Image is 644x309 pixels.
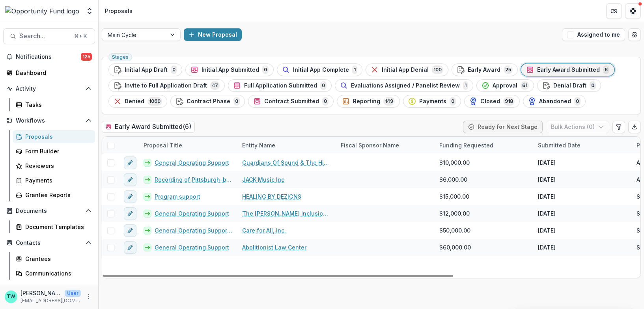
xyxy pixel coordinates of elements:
[538,226,556,235] div: [DATE]
[625,3,641,19] button: Get Help
[184,28,242,41] button: New Proposal
[538,209,556,218] div: [DATE]
[124,224,136,237] button: edit
[574,97,581,106] span: 0
[13,267,95,280] a: Communications
[25,162,89,170] div: Reviewers
[112,54,129,60] span: Stages
[105,7,133,15] div: Proposals
[293,67,349,73] span: Initial App Complete
[452,63,518,76] button: Early Award25
[16,86,82,92] span: Activity
[538,192,556,201] div: [DATE]
[439,226,470,235] span: $50,000.00
[13,98,95,111] a: Tasks
[480,98,500,105] span: Closed
[493,82,517,89] span: Approval
[439,192,469,201] span: $15,000.00
[546,121,609,133] button: Bulk Actions (0)
[468,67,500,73] span: Early Award
[336,137,435,154] div: Fiscal Sponsor Name
[383,97,395,106] span: 149
[435,137,533,154] div: Funding Requested
[25,101,89,109] div: Tasks
[233,97,240,106] span: 0
[562,28,625,41] button: Assigned to me
[244,82,317,89] span: Full Application Submitted
[264,98,319,105] span: Contract Submitted
[108,95,167,108] button: Denied1060
[403,95,461,108] button: Payments0
[537,67,600,73] span: Early Award Submitted
[84,292,93,302] button: More
[13,174,95,187] a: Payments
[171,65,177,74] span: 0
[439,243,471,251] span: $60,000.00
[277,63,362,76] button: Initial App Complete1
[25,176,89,184] div: Payments
[612,121,625,133] button: Edit table settings
[13,220,95,233] a: Document Templates
[237,137,336,154] div: Entity Name
[124,207,136,220] button: edit
[435,141,498,149] div: Funding Requested
[242,243,306,251] a: Abolitionist Law Center
[242,209,331,218] a: The [PERSON_NAME] Inclusion Project
[262,65,269,74] span: 0
[21,297,81,304] p: [EMAIL_ADDRESS][DOMAIN_NAME]
[439,175,467,184] span: $6,000.00
[81,53,92,61] span: 125
[16,54,81,60] span: Notifications
[553,82,586,89] span: Denial Draft
[3,236,95,249] button: Open Contacts
[463,121,543,133] button: Ready for Next Stage
[73,32,88,41] div: ⌘ + K
[464,95,520,108] button: Closed918
[124,190,136,203] button: edit
[3,50,95,63] button: Notifications125
[13,130,95,143] a: Proposals
[476,79,534,92] button: Approval61
[13,159,95,172] a: Reviewers
[125,98,144,105] span: Denied
[185,63,274,76] button: Initial App Submitted0
[187,98,230,105] span: Contract Phase
[538,243,556,251] div: [DATE]
[628,28,641,41] button: Open table manager
[13,188,95,201] a: Grantee Reports
[351,82,460,89] span: Evaluations Assigned / Panelist Review
[3,82,95,95] button: Open Activity
[242,158,331,167] a: Guardians Of Sound & The Hip Hop Orchestra
[124,156,136,169] button: edit
[25,255,89,263] div: Grantees
[533,137,632,154] div: Submitted Date
[139,141,187,149] div: Proposal Title
[521,63,614,76] button: Early Award Submitted6
[5,6,79,16] img: Opportunity Fund logo
[538,175,556,184] div: [DATE]
[16,117,82,124] span: Workflows
[25,132,89,141] div: Proposals
[237,141,280,149] div: Entity Name
[84,3,95,19] button: Open entity switcher
[16,208,82,214] span: Documents
[25,191,89,199] div: Grantee Reports
[3,66,95,79] a: Dashboard
[337,95,400,108] button: Reporting149
[336,141,404,149] div: Fiscal Sponsor Name
[538,158,556,167] div: [DATE]
[242,175,284,184] a: JACK Music Inc
[125,82,207,89] span: Invite to Full Application Draft
[108,79,225,92] button: Invite to Full Application Draft47
[320,81,327,90] span: 0
[202,67,259,73] span: Initial App Submitted
[102,5,136,17] nav: breadcrumb
[521,81,529,90] span: 61
[539,98,571,105] span: Abandoned
[125,67,168,73] span: Initial App Draft
[25,223,89,231] div: Document Templates
[353,98,380,105] span: Reporting
[523,95,586,108] button: Abandoned0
